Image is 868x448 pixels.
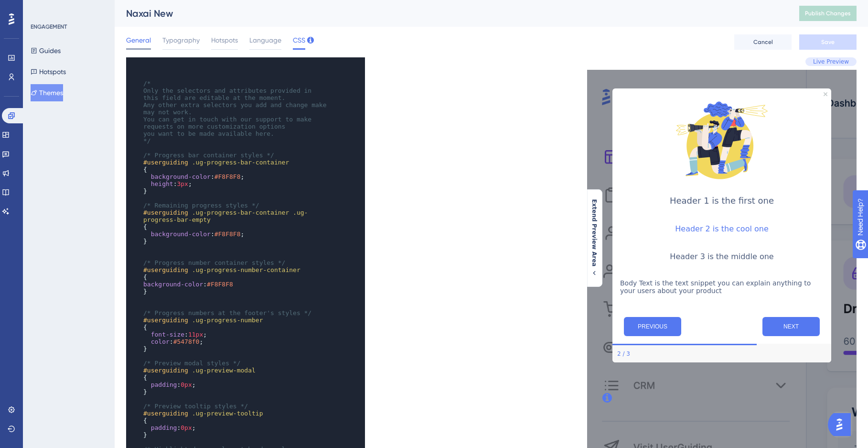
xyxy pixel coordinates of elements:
span: padding [151,424,177,431]
span: 11px [188,331,203,338]
div: Footer [25,275,244,293]
span: .ug-progress-bar-empty [143,209,308,223]
span: /* Remaining progress styles */ [143,202,259,209]
span: Typography [162,34,200,46]
span: { [143,273,147,281]
span: : ; [143,230,244,238]
span: { [143,166,147,173]
button: Cancel [734,34,792,50]
div: Naxai New [126,7,775,20]
span: : [143,281,233,288]
span: Need Help? [22,2,60,14]
p: Body Text is the text snippet you can explain anything to your users about your product [33,209,236,225]
span: .ug-preview-tooltip [192,410,263,417]
span: } [143,431,147,438]
span: #userguiding [143,209,188,216]
b: Tooltip. [143,439,171,447]
span: /* Preview tooltip styles */ [143,403,248,410]
span: /* Progress bar container styles */ [143,152,274,159]
span: } [143,388,147,395]
span: { [143,417,147,424]
span: #userguiding [143,367,188,374]
span: Live Preview [813,58,849,66]
span: background-color [151,230,211,238]
span: #F8F8F8 [214,173,241,180]
span: Any other extra selectors you add and change make may not work. [143,101,330,116]
span: #userguiding [143,317,188,324]
span: /* Progress number container styles */ [143,259,285,266]
span: background-color [143,281,203,288]
span: color [151,338,170,345]
span: #userguiding [143,159,188,166]
span: You can get in touch with our support to make requests on more customization options [143,116,315,130]
span: CSS [293,34,305,46]
span: { [143,223,147,230]
h2: Header 2 is the cool one [33,154,236,164]
span: Publish Changes [805,10,851,17]
span: { [143,374,147,381]
h1: Header 1 is the first one [33,126,236,136]
div: Close Preview [236,22,240,26]
span: .ug-progress-bar-container [192,159,289,166]
span: : ; [143,381,196,388]
span: /* Preview modal styles */ [143,360,241,367]
span: background-color [151,173,211,180]
span: Only the selectors and attributes provided in this field are editable at the moment. [143,87,315,101]
button: Hotspots [31,63,66,80]
span: } [143,288,147,295]
div: Close Preview [246,434,250,437]
span: 0px [181,381,192,388]
button: Next [175,247,233,266]
span: .ug-progress-number [192,317,263,324]
span: { [143,324,147,331]
span: Cancel [753,38,773,46]
span: Language [249,34,281,46]
span: you want to be made available here. [143,130,274,137]
span: #F8F8F8 [214,230,241,238]
span: : ; [143,424,196,431]
button: Previous [37,247,94,266]
span: .ug-progress-number-container [192,266,300,273]
span: : ; [143,338,203,345]
div: ENGAGEMENT [31,23,67,31]
span: Hotspots [211,34,238,46]
button: Publish Changes [799,6,857,21]
h3: Header 3 is the middle one [33,182,236,191]
span: } [143,238,147,245]
span: : ; [143,173,244,180]
span: General [126,34,151,46]
iframe: UserGuiding AI Assistant Launcher [828,410,857,439]
span: : ; [143,331,207,338]
button: Themes [31,84,63,101]
span: height [151,180,173,187]
img: Modal Media [87,22,182,118]
span: } [143,345,147,352]
span: #5478f0 [173,338,200,345]
span: 0px [181,424,192,431]
div: Step 2 of 3 [30,280,43,288]
span: #userguiding [143,266,188,273]
span: padding [151,381,177,388]
span: : ; [143,180,192,187]
span: Save [821,38,835,46]
span: .ug-preview-modal [192,367,256,374]
span: #F8F8F8 [207,281,233,288]
span: font-size [151,331,184,338]
button: Extend Preview Area [587,199,602,277]
button: Guides [31,42,61,59]
span: 3px [177,180,188,187]
span: } [143,187,147,195]
span: .ug-progress-bar-container [192,209,289,216]
span: #userguiding [143,410,188,417]
span: /* Progress numbers at the footer's styles */ [143,309,311,317]
span: Extend Preview Area [590,199,598,267]
button: Save [799,34,857,50]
